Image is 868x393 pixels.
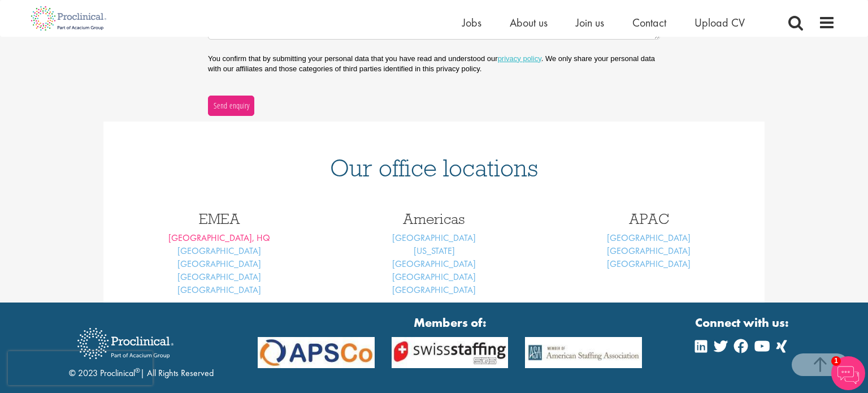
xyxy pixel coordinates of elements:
a: [GEOGRAPHIC_DATA] [607,232,691,244]
a: Jobs [462,15,481,30]
a: [GEOGRAPHIC_DATA] [607,258,691,270]
a: [GEOGRAPHIC_DATA] [392,271,476,283]
a: About us [510,15,548,30]
span: 1 [831,356,841,366]
a: [GEOGRAPHIC_DATA] [607,245,691,257]
iframe: reCAPTCHA [8,351,153,385]
span: Send enquiry [213,100,250,112]
a: [GEOGRAPHIC_DATA] [392,284,476,296]
strong: Members of: [258,314,642,331]
a: Contact [632,15,666,30]
a: [GEOGRAPHIC_DATA] [177,271,261,283]
a: [GEOGRAPHIC_DATA], HQ [168,232,270,244]
button: Send enquiry [208,96,254,116]
a: [GEOGRAPHIC_DATA] [392,258,476,270]
h1: Our office locations [120,156,748,180]
h3: EMEA [120,211,318,226]
a: [US_STATE] [414,245,455,257]
h3: Americas [335,211,533,226]
strong: Connect with us: [695,314,791,331]
a: Upload CV [695,15,745,30]
img: APSCo [249,337,383,368]
a: [GEOGRAPHIC_DATA] [177,258,261,270]
img: APSCo [383,337,517,368]
a: [GEOGRAPHIC_DATA] [392,232,476,244]
a: [GEOGRAPHIC_DATA] [177,245,261,257]
div: © 2023 Proclinical | All Rights Reserved [69,319,214,380]
img: APSCo [517,337,650,368]
p: You confirm that by submitting your personal data that you have read and understood our . We only... [208,54,660,74]
img: Proclinical Recruitment [69,320,182,367]
h3: APAC [550,211,748,226]
a: Join us [576,15,604,30]
a: [GEOGRAPHIC_DATA] [177,284,261,296]
a: privacy policy [498,54,541,63]
img: Chatbot [831,356,865,390]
